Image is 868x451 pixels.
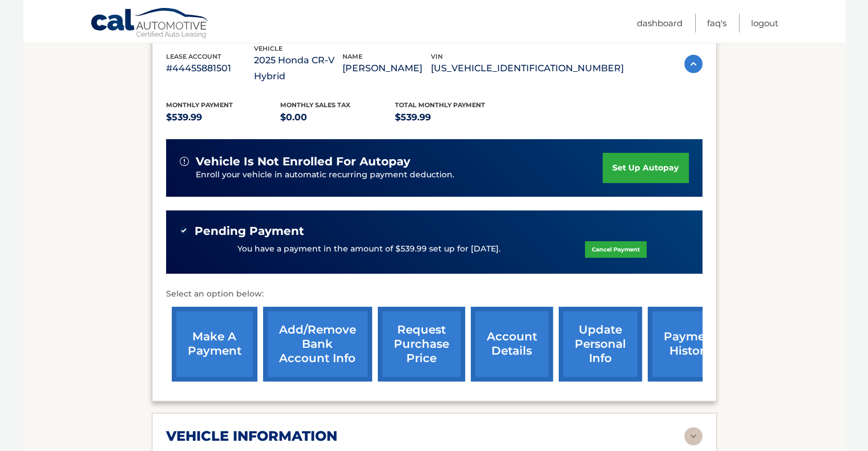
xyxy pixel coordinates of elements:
[395,101,485,109] span: Total Monthly Payment
[254,52,342,84] p: 2025 Honda CR-V Hybrid
[378,307,465,381] a: request purchase price
[280,101,350,109] span: Monthly sales Tax
[280,109,395,125] p: $0.00
[751,14,778,32] a: Logout
[648,307,733,381] a: payment history
[90,7,210,40] a: Cal Automotive
[707,14,726,32] a: FAQ's
[431,52,443,60] span: vin
[195,224,304,238] span: Pending Payment
[166,60,255,76] p: #44455881501
[637,14,683,32] a: Dashboard
[342,52,362,60] span: name
[166,52,221,60] span: lease account
[263,307,372,381] a: Add/Remove bank account info
[196,169,603,181] p: Enroll your vehicle in automatic recurring payment deduction.
[166,101,233,109] span: Monthly Payment
[166,287,703,301] p: Select an option below:
[237,243,500,255] p: You have a payment in the amount of $539.99 set up for [DATE].
[342,60,431,76] p: [PERSON_NAME]
[166,109,281,125] p: $539.99
[166,428,337,445] h2: vehicle information
[585,241,647,258] a: Cancel Payment
[684,55,703,73] img: accordion-active.svg
[603,153,688,183] a: set up autopay
[172,307,257,381] a: make a payment
[180,226,188,234] img: check-green.svg
[559,307,642,381] a: update personal info
[471,307,553,381] a: account details
[395,109,510,125] p: $539.99
[431,60,624,76] p: [US_VEHICLE_IDENTIFICATION_NUMBER]
[684,427,703,445] img: accordion-rest.svg
[196,155,410,169] span: vehicle is not enrolled for autopay
[254,44,282,52] span: vehicle
[180,157,189,166] img: alert-white.svg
